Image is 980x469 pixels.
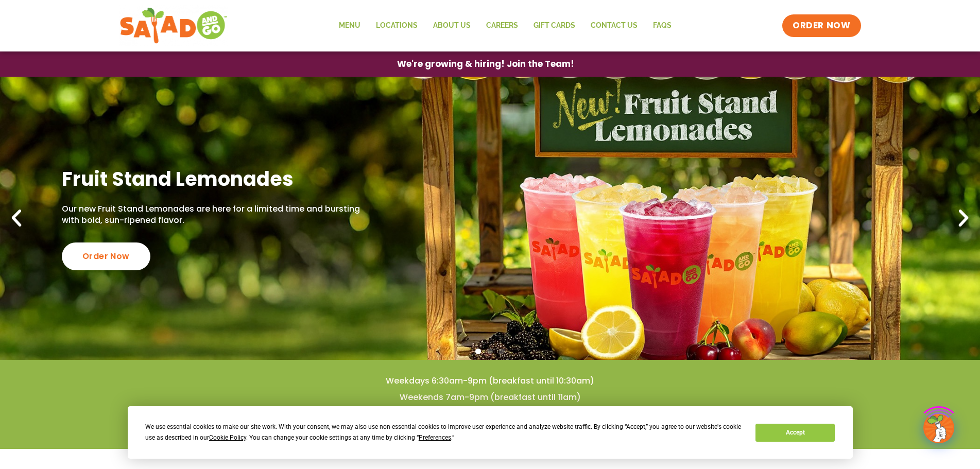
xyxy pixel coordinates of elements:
span: Go to slide 3 [499,349,505,354]
button: Accept [755,424,835,442]
h4: Weekends 7am-9pm (breakfast until 11am) [21,392,959,403]
a: Contact Us [583,14,645,38]
div: Cookie Consent Prompt [128,406,853,459]
div: Previous slide [5,207,28,230]
p: Our new Fruit Stand Lemonades are here for a limited time and bursting with bold, sun-ripened fla... [62,203,365,227]
a: Menu [331,14,368,38]
h4: Weekdays 6:30am-9pm (breakfast until 10:30am) [21,375,959,387]
img: new-SAG-logo-768×292 [119,5,228,46]
a: ORDER NOW [782,14,861,37]
h2: Fruit Stand Lemonades [62,166,365,192]
div: Order Now [62,242,150,270]
span: ORDER NOW [793,20,850,32]
div: We use essential cookies to make our site work. With your consent, we may also use non-essential ... [145,422,743,443]
span: Go to slide 1 [475,349,481,354]
span: We're growing & hiring! Join the Team! [397,60,574,68]
a: About Us [425,14,478,38]
nav: Menu [331,14,679,38]
span: Preferences [419,434,451,441]
a: Locations [368,14,425,38]
a: Careers [478,14,526,38]
div: Next slide [952,207,975,230]
span: Cookie Policy [209,434,246,441]
a: FAQs [645,14,679,38]
a: GIFT CARDS [526,14,583,38]
a: We're growing & hiring! Join the Team! [382,52,590,76]
span: Go to slide 2 [487,349,493,354]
